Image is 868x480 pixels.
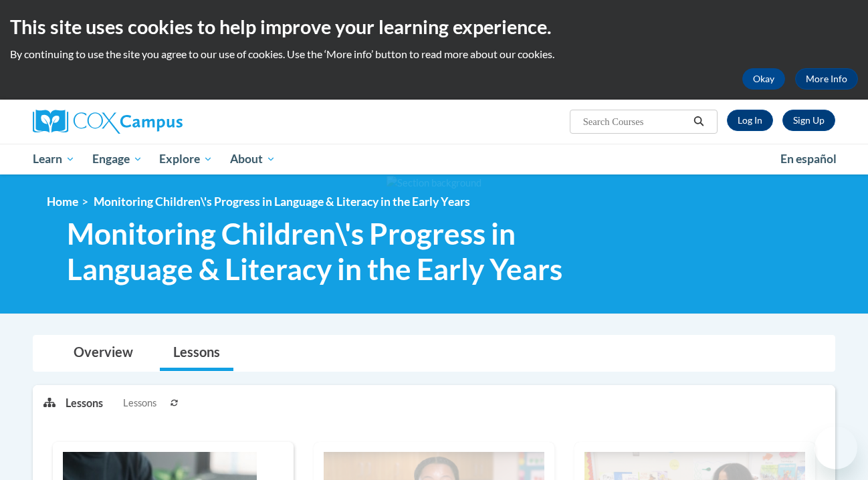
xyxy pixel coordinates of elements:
[33,110,183,134] img: Cox Campus
[66,396,103,410] p: Lessons
[33,110,287,134] a: Cox Campus
[10,47,858,62] p: By continuing to use the site you agree to our use of cookies. Use the ‘More info’ button to read...
[94,195,470,209] span: Monitoring Children\'s Progress in Language & Literacy in the Early Years
[47,195,78,209] a: Home
[221,144,284,174] a: About
[387,176,481,191] img: Section background
[13,144,855,174] div: Main menu
[33,151,75,167] span: Learn
[230,151,276,167] span: About
[92,151,142,167] span: Engage
[780,152,837,166] span: En español
[159,151,213,167] span: Explore
[727,110,773,131] a: Log In
[582,114,689,130] input: Search Courses
[772,145,845,173] a: En español
[150,144,221,174] a: Explore
[742,68,785,90] button: Okay
[24,144,84,174] a: Learn
[795,68,858,90] a: More Info
[782,110,835,131] a: Register
[123,396,156,410] span: Lessons
[60,336,146,371] a: Overview
[815,427,857,469] iframe: Button to launch messaging window
[84,144,151,174] a: Engage
[67,216,643,287] span: Monitoring Children\'s Progress in Language & Literacy in the Early Years
[160,336,233,371] a: Lessons
[689,114,709,130] button: Search
[10,13,858,40] h2: This site uses cookies to help improve your learning experience.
